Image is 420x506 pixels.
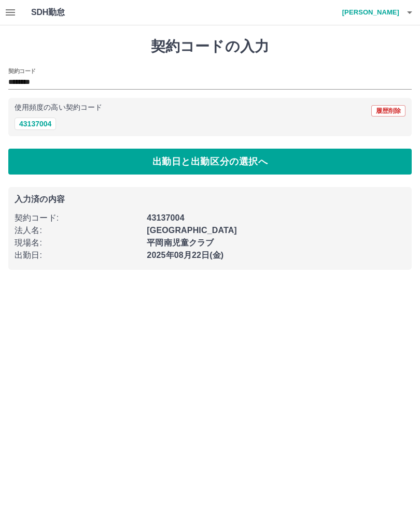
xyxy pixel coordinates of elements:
[147,251,223,259] b: 2025年08月22日(金)
[15,212,141,224] p: 契約コード :
[147,226,237,235] b: [GEOGRAPHIC_DATA]
[15,118,56,130] button: 43137004
[15,249,141,262] p: 出勤日 :
[147,213,184,222] b: 43137004
[371,105,405,117] button: 履歴削除
[15,104,102,111] p: 使用頻度の高い契約コード
[15,237,141,249] p: 現場名 :
[15,195,405,204] p: 入力済の内容
[15,224,141,237] p: 法人名 :
[8,149,412,175] button: 出勤日と出勤区分の選択へ
[8,38,412,55] h1: 契約コードの入力
[147,238,214,247] b: 平岡南児童クラブ
[8,67,36,75] h2: 契約コード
